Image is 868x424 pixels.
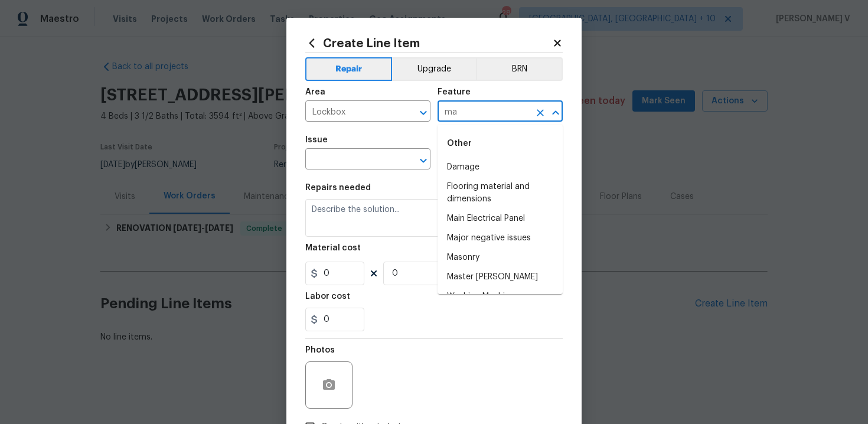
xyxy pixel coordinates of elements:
[438,229,563,248] li: Major negative issues
[438,248,563,268] li: Masonry
[476,57,563,81] button: BRN
[438,268,563,287] li: Master [PERSON_NAME]
[438,158,563,177] li: Damage
[305,184,371,192] h5: Repairs needed
[415,105,432,121] button: Open
[438,177,563,209] li: Flooring material and dimensions
[305,37,552,50] h2: Create Line Item
[415,152,432,169] button: Open
[305,346,335,354] h5: Photos
[438,88,471,96] h5: Feature
[547,105,564,121] button: Close
[305,136,328,144] h5: Issue
[438,287,563,306] li: Washing Machine
[305,244,361,252] h5: Material cost
[532,105,549,121] button: Clear
[438,129,563,158] div: Other
[438,209,563,229] li: Main Electrical Panel
[305,292,350,301] h5: Labor cost
[305,88,325,96] h5: Area
[392,57,477,81] button: Upgrade
[305,57,392,81] button: Repair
